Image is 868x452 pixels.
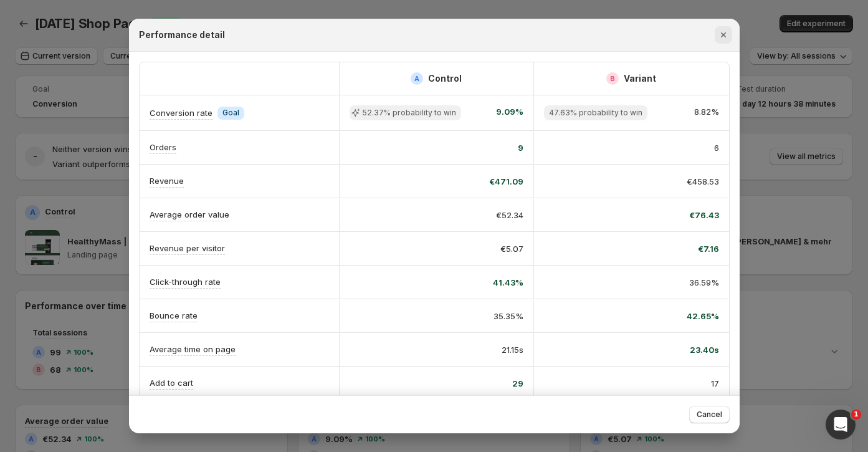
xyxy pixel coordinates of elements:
button: Cancel [689,406,730,423]
h2: A [414,75,419,82]
span: 36.59% [689,276,719,289]
span: 52.37% probability to win [362,108,456,118]
p: Orders [150,141,176,153]
span: 41.43% [493,276,523,289]
span: Goal [222,108,239,118]
iframe: Intercom live chat [826,410,856,440]
h2: B [610,75,615,82]
h2: Variant [624,72,656,85]
span: 17 [711,377,719,390]
span: 47.63% probability to win [549,108,642,118]
span: 6 [714,142,719,154]
h2: Performance detail [139,29,225,41]
span: €52.34 [496,209,523,221]
span: 23.40s [690,344,719,356]
p: Average order value [150,208,229,221]
button: Close [715,26,732,44]
p: Conversion rate [150,107,212,119]
span: €5.07 [500,243,523,255]
span: 9 [518,142,523,154]
span: €76.43 [689,209,719,221]
span: Cancel [697,410,722,420]
span: 8.82% [694,105,719,120]
span: 35.35% [494,310,523,322]
p: Add to cart [150,377,193,389]
span: 21.15s [502,344,523,356]
p: Revenue per visitor [150,242,225,254]
p: Revenue [150,175,184,187]
span: 42.65% [687,310,719,322]
p: Click-through rate [150,276,221,288]
span: 9.09% [496,105,523,120]
span: 29 [512,377,523,390]
p: Bounce rate [150,309,198,322]
span: €471.09 [489,175,523,188]
p: Average time on page [150,343,236,355]
span: €458.53 [687,175,719,188]
span: 1 [851,410,861,420]
span: €7.16 [698,243,719,255]
h2: Control [428,72,462,85]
